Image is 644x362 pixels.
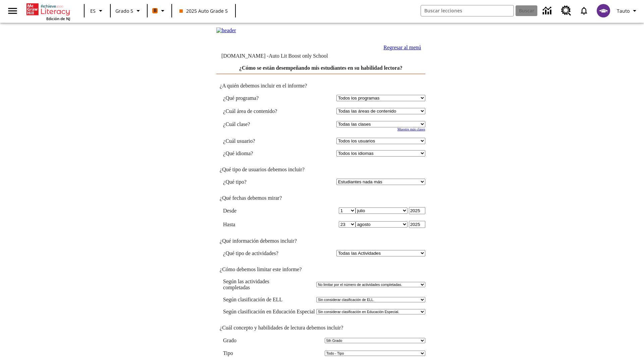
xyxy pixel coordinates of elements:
span: B [154,6,157,15]
td: Hasta [223,221,299,228]
button: Boost El color de la clase es anaranjado. Cambiar el color de la clase. [150,5,169,17]
td: ¿Qué tipo de usuarios debemos incluir? [216,167,425,173]
td: Tipo [223,350,241,356]
a: ¿Cómo se están desempeñando mis estudiantes en su habilidad lectora? [239,65,402,71]
td: Según clasificación de ELL [223,297,315,303]
td: ¿Qué idioma? [223,150,299,157]
td: Según clasificación en Educación Especial [223,309,315,315]
a: Centro de recursos, Se abrirá en una pestaña nueva. [557,2,575,20]
td: ¿Qué programa? [223,95,299,101]
button: Escoja un nuevo avatar [593,2,614,19]
nobr: ¿Cuál área de contenido? [223,108,277,114]
td: ¿Cuál usuario? [223,138,299,144]
img: header [216,27,236,34]
span: Tauto [617,7,630,14]
button: Abrir el menú lateral [3,1,22,21]
button: Perfil/Configuración [614,5,641,17]
img: avatar image [597,4,610,17]
td: ¿Qué tipo de actividades? [223,250,299,256]
td: [DOMAIN_NAME] - [221,53,344,59]
td: ¿A quién debemos incluir en el informe? [216,83,425,89]
nobr: Auto Lit Boost only School [269,53,328,59]
td: Según las actividades completadas [223,279,315,291]
a: Regresar al menú [383,45,421,50]
button: Lenguaje: ES, Selecciona un idioma [87,5,108,17]
span: Edición de NJ [46,16,70,21]
td: Grado [223,338,247,344]
button: Grado: Grado 5, Elige un grado [113,5,145,17]
a: Notificaciones [575,2,593,19]
span: Grado 5 [115,7,133,14]
input: Buscar campo [421,5,514,16]
span: ES [90,7,96,14]
td: Desde [223,207,299,214]
td: ¿Cuál clase? [223,121,299,127]
td: ¿Qué información debemos incluir? [216,238,425,244]
td: ¿Cómo debemos limitar este informe? [216,266,425,273]
div: Portada [26,2,70,21]
span: 2025 Auto Grade 5 [179,7,228,14]
a: Muestre más clases [397,127,425,131]
td: ¿Qué tipo? [223,179,299,185]
td: ¿Cuál concepto y habilidades de lectura debemos incluir? [216,325,425,331]
td: ¿Qué fechas debemos mirar? [216,195,425,201]
a: Centro de información [539,2,557,20]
